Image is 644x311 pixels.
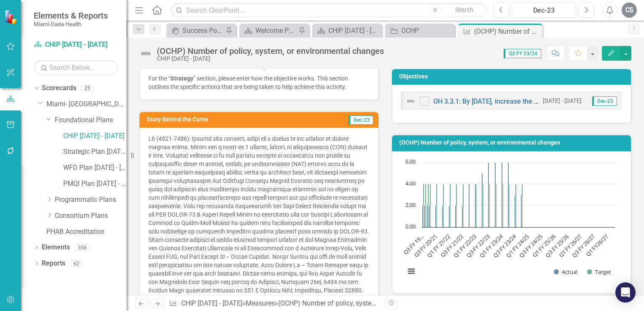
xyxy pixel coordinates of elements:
[544,233,570,259] text: Q3 FY 25/26
[147,116,307,123] h3: Story Behind the Curve
[328,25,380,36] div: CHIP [DATE] - [DATE]
[512,3,576,18] button: Dec-23
[42,83,76,93] a: Scorecards
[495,162,496,227] path: Q4 FY 22/23, 6. Actual.
[34,21,108,27] small: Miami-Dade Health
[502,184,504,227] path: Q1 FY 23/24, 4. Target.
[427,205,428,227] path: Q1 FY 20/21, 2. Actual.
[349,115,373,125] span: Dec-23
[241,25,296,36] a: Welcome Page
[63,147,126,157] a: Strategic Plan [DATE] - [DATE]
[443,184,444,227] path: Q4 FY 20/21, 4. Target.
[504,49,541,58] span: Q2 FY 23/24
[4,10,19,24] img: ClearPoint Strategy
[592,97,617,106] span: Dec-23
[246,299,275,307] a: Measures
[169,25,223,36] a: Success Portal
[182,25,223,36] div: Success Portal
[55,211,126,221] a: Consortium Plans
[452,233,478,259] text: Q1 FY 22/23
[449,205,450,227] path: Q1 FY 21/22, 2. Actual.
[478,232,504,259] text: Q1 FY 23/24
[570,233,596,259] text: Q3 FY 26/27
[531,233,557,259] text: Q1 FY 25/26
[424,205,426,227] path: Q4 FY 19/20, 2. Actual.
[518,233,544,259] text: Q3 FY 24/25
[488,162,489,227] path: Q3 FY 22/23, 6. Actual.
[34,11,108,21] span: Elements & Reports
[425,233,451,259] text: Q1 FY 21/22
[46,227,126,237] a: PHAB Accreditation
[474,26,540,37] div: (OCHP) Number of policy, system, or environmental changes
[489,184,490,227] path: Q3 FY 22/23, 4. Target.
[401,158,622,284] div: Chart. Highcharts interactive chart.
[148,72,370,91] p: For the “ ” section, please enter how the objective works. This section outlines the specific act...
[405,158,416,165] text: 6.00
[436,184,437,227] path: Q3 FY 20/21, 4. Target.
[314,25,380,36] a: CHIP [DATE] - [DATE]
[423,162,614,228] g: Target, bar series 2 of 2 with 88 bars.
[425,184,427,227] path: Q4 FY 19/20, 4. Target.
[171,3,487,18] input: Search ClearPoint...
[515,5,573,16] div: Dec-23
[462,205,463,227] path: Q3 FY 21/22, 2. Actual.
[455,6,473,13] span: Search
[439,233,465,259] text: Q3 FY 21/22
[522,184,523,227] path: Q4 FY 23/24, 4. Target.
[557,233,583,259] text: Q1 FY 26/27
[456,184,457,227] path: Q2 FY 21/22, 4. Target.
[170,75,193,82] strong: Strategy
[55,195,126,205] a: Programmatic Plans
[157,46,384,56] div: (OCHP) Number of policy, system, or environmental changes
[554,268,577,276] button: Show Actual
[491,232,518,259] text: Q3 FY 23/24
[469,184,470,227] path: Q4 FY 21/22, 4. Target.
[412,233,438,259] text: Q3 FY 20/21
[402,233,425,256] text: Q3 FY 19…
[515,195,516,227] path: Q3 FY 23/24, 3. Actual.
[34,40,118,50] a: CHIP [DATE] - [DATE]
[255,25,296,36] div: Welcome Page
[63,131,126,141] a: CHIP [DATE] - [DATE]
[169,299,379,308] div: » »
[482,173,483,227] path: Q2 FY 22/23, 5. Actual.
[422,205,424,227] path: Q3 FY 19/20, 2. Actual.
[496,184,497,227] path: Q4 FY 22/23, 4. Target.
[509,184,510,227] path: Q2 FY 23/24, 4. Target.
[139,47,153,60] img: Not Defined
[442,205,443,227] path: Q4 FY 20/21, 2. Actual.
[405,223,416,230] text: 0.00
[399,139,627,146] h3: (OCHP) Number of policy, system, or environmental changes
[157,56,384,62] div: CHIP [DATE] - [DATE]
[80,85,94,92] div: 25
[443,4,485,16] button: Search
[34,60,118,75] input: Search Below...
[435,205,437,227] path: Q3 FY 20/21, 2. Actual.
[502,162,503,227] path: Q1 FY 23/24, 6. Actual.
[615,282,636,303] div: Open Intercom Messenger
[515,184,517,227] path: Q3 FY 23/24, 4. Target.
[42,259,65,268] a: Reports
[387,25,453,36] a: OCHP
[423,184,424,227] path: Q3 FY 19/20, 4. Target.
[278,299,457,307] div: (OCHP) Number of policy, system, or environmental changes
[63,163,126,173] a: WFD Plan [DATE] - [DATE]
[181,299,242,307] a: CHIP [DATE] - [DATE]
[74,244,91,251] div: 356
[55,115,126,125] a: Foundational Plans
[42,243,70,252] a: Elements
[405,265,417,277] button: View chart menu, Chart
[455,205,456,227] path: Q2 FY 21/22, 2. Actual.
[543,97,582,105] small: [DATE] - [DATE]
[405,180,416,187] text: 4.00
[622,3,637,18] button: CS
[508,162,509,227] path: Q2 FY 23/24, 6. Actual.
[430,184,431,227] path: Q2 FY 20/21, 4. Target.
[450,184,451,227] path: Q1 FY 21/22, 4. Target.
[465,233,491,259] text: Q3 FY 22/23
[463,184,464,227] path: Q3 FY 21/22, 4. Target.
[405,201,416,209] text: 2.00
[46,99,126,109] a: Miami- [GEOGRAPHIC_DATA]
[475,184,476,227] path: Q1 FY 22/23, 4. Actual.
